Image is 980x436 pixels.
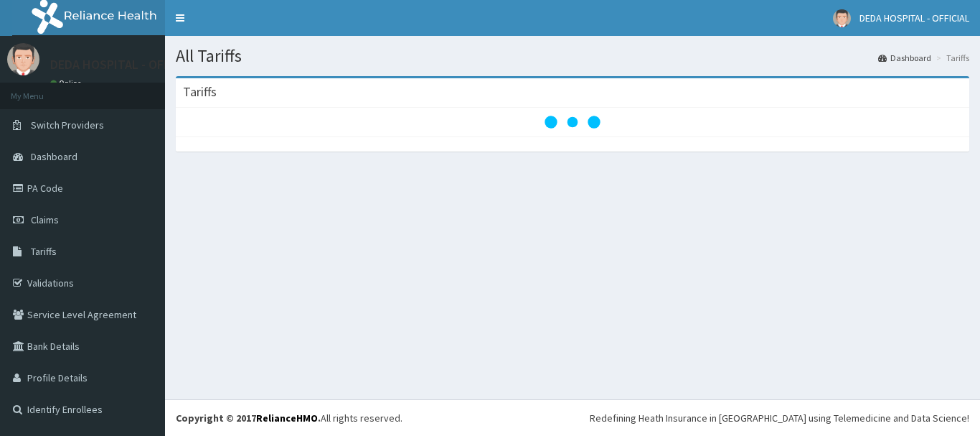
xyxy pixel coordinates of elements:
[7,43,39,75] img: User Image
[933,52,969,64] li: Tariffs
[176,47,969,65] h1: All Tariffs
[31,245,57,258] span: Tariffs
[590,411,969,425] div: Redefining Heath Insurance in [GEOGRAPHIC_DATA] using Telemedicine and Data Science!
[183,85,217,98] h3: Tariffs
[544,93,601,151] svg: audio-loading
[50,58,198,71] p: DEDA HOSPITAL - OFFICIAL
[50,78,85,88] a: Online
[31,213,59,226] span: Claims
[31,150,77,163] span: Dashboard
[859,11,969,24] span: DEDA HOSPITAL - OFFICIAL
[31,119,104,131] span: Switch Providers
[833,9,851,27] img: User Image
[165,399,980,436] footer: All rights reserved.
[176,412,321,425] strong: Copyright © 2017 .
[878,52,931,64] a: Dashboard
[256,412,318,425] a: RelianceHMO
